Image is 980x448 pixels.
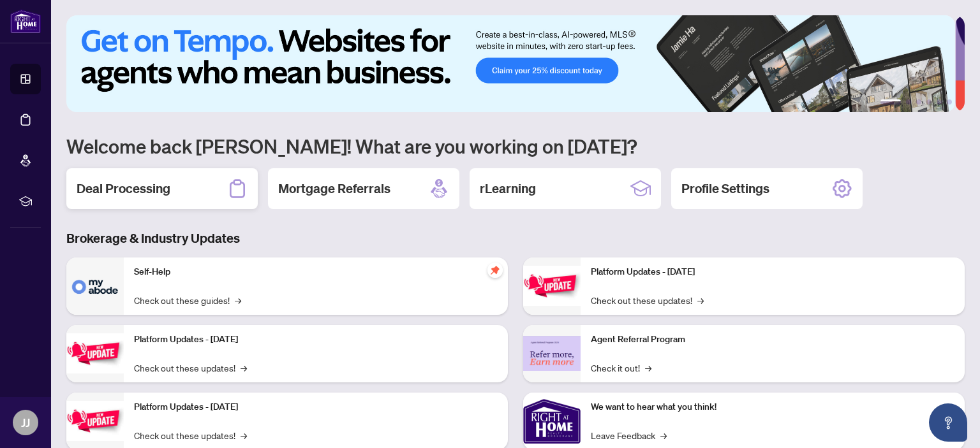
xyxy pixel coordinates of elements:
[66,15,955,112] img: Slide 0
[134,400,498,414] p: Platform Updates - [DATE]
[916,99,921,105] button: 3
[278,180,390,198] h2: Mortgage Referrals
[241,361,247,375] span: →
[235,293,241,307] span: →
[591,428,667,442] a: Leave Feedback→
[591,400,954,414] p: We want to hear what you think!
[591,293,704,307] a: Check out these updates!→
[591,333,954,347] p: Agent Referral Program
[906,99,911,105] button: 2
[134,428,247,442] a: Check out these updates!→
[134,293,241,307] a: Check out these guides!→
[523,336,581,371] img: Agent Referral Program
[134,361,247,375] a: Check out these updates!→
[66,401,124,441] img: Platform Updates - July 21, 2025
[480,180,536,198] h2: rLearning
[66,134,965,158] h1: Welcome back [PERSON_NAME]! What are you working on [DATE]?
[660,428,667,442] span: →
[591,265,954,279] p: Platform Updates - [DATE]
[523,266,581,306] img: Platform Updates - June 23, 2025
[66,257,124,315] img: Self-Help
[937,99,942,105] button: 5
[487,263,503,278] span: pushpin
[697,293,704,307] span: →
[929,403,967,442] button: Open asap
[66,229,965,247] h3: Brokerage & Industry Updates
[926,99,932,105] button: 4
[134,333,498,347] p: Platform Updates - [DATE]
[591,361,651,375] a: Check it out!→
[681,180,769,198] h2: Profile Settings
[645,361,651,375] span: →
[880,99,901,105] button: 1
[947,99,952,105] button: 6
[241,428,247,442] span: →
[66,333,124,373] img: Platform Updates - September 16, 2025
[77,180,170,198] h2: Deal Processing
[21,414,30,431] span: JJ
[10,10,41,33] img: logo
[134,265,498,279] p: Self-Help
